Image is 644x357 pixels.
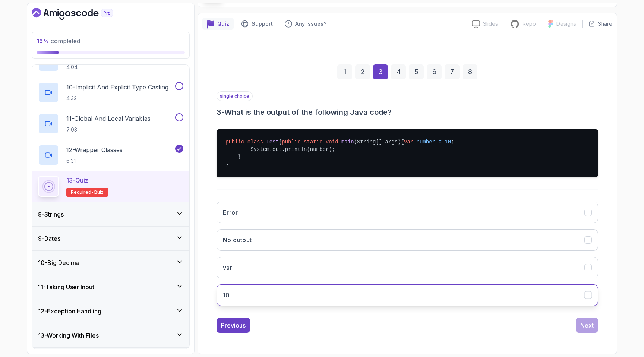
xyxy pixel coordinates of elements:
h3: var [223,263,232,272]
p: 6:31 [66,157,123,165]
button: var [217,257,598,278]
button: Feedback button [280,18,331,30]
div: 2 [355,64,370,79]
button: Error [217,202,598,223]
button: 11-Taking User Input [32,275,189,299]
p: Repo [523,20,536,28]
h3: 11 - Taking User Input [38,282,94,291]
p: single choice [217,91,253,101]
button: 10 [217,284,598,306]
pre: { { ; System.out.println(number); } } [217,129,598,177]
p: Slides [483,20,498,28]
button: 13-QuizRequired-quiz [38,176,183,197]
span: class [247,139,263,145]
button: No output [217,229,598,251]
span: Test [266,139,279,145]
span: 15 % [37,37,49,45]
button: 12-Wrapper Classes6:31 [38,145,183,165]
p: Share [598,20,612,28]
p: 4:32 [66,95,168,102]
p: 13 - Quiz [66,176,88,185]
span: public [225,139,244,145]
button: 12-Exception Handling [32,299,189,323]
button: Support button [237,18,277,30]
div: 4 [391,64,406,79]
span: Required- [71,189,94,195]
p: 4:04 [66,63,119,71]
h3: 10 - Big Decimal [38,258,81,267]
div: 5 [409,64,424,79]
p: Quiz [217,20,229,28]
span: public [282,139,300,145]
h3: 13 - Working With Files [38,331,99,340]
span: quiz [94,189,104,195]
button: Share [582,20,612,28]
span: static [304,139,322,145]
h3: Error [223,208,238,217]
button: Next [576,318,598,333]
p: 7:03 [66,126,151,133]
p: Designs [556,20,576,28]
button: 8-Strings [32,202,189,226]
p: 11 - Global And Local Variables [66,114,151,123]
div: 1 [337,64,352,79]
p: Any issues? [295,20,326,28]
span: void [326,139,338,145]
div: Next [580,321,594,330]
h3: 3 - What is the output of the following Java code? [217,107,598,117]
a: Dashboard [32,8,130,20]
span: main [341,139,354,145]
span: completed [37,37,80,45]
div: Previous [221,321,246,330]
p: 12 - Wrapper Classes [66,145,123,154]
h3: 8 - Strings [38,210,64,219]
span: (String[] args) [354,139,401,145]
h3: No output [223,236,252,244]
div: 6 [427,64,442,79]
span: 10 [445,139,451,145]
div: 8 [463,64,477,79]
button: 10-Implicit And Explicit Type Casting4:32 [38,82,183,103]
button: 10-Big Decimal [32,251,189,275]
p: Support [252,20,273,28]
button: 11-Global And Local Variables7:03 [38,113,183,134]
div: 7 [445,64,460,79]
div: 3 [373,64,388,79]
button: Previous [217,318,250,333]
button: 9-Dates [32,227,189,250]
span: = [438,139,441,145]
h3: 10 [223,291,230,300]
span: number [417,139,435,145]
button: quiz button [202,18,234,30]
h3: 9 - Dates [38,234,60,243]
p: 10 - Implicit And Explicit Type Casting [66,83,168,92]
span: var [404,139,413,145]
h3: 12 - Exception Handling [38,307,101,316]
button: 13-Working With Files [32,323,189,347]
